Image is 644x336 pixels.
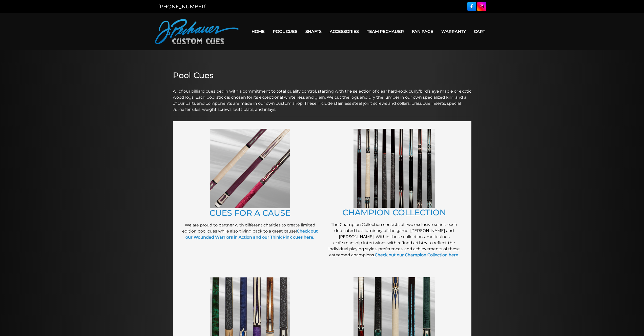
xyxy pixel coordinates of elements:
[247,25,269,38] a: Home
[375,253,458,257] a: Check out our Champion Collection here
[173,82,471,113] p: All of our billiard cues begin with a commitment to total quality control, starting with the sele...
[269,25,301,38] a: Pool Cues
[301,25,326,38] a: Shafts
[180,222,320,240] p: We are proud to partner with different charities to create limited edition pool cues while also g...
[363,25,408,38] a: Team Pechauer
[185,229,318,240] a: Check out our Wounded Warriors in Action and our Think Pink cues here.
[326,25,363,38] a: Accessories
[155,19,239,44] img: Pechauer Custom Cues
[408,25,437,38] a: Fan Page
[325,222,464,258] p: The Champion Collection consists of two exclusive series, each dedicated to a luminary of the gam...
[342,207,446,217] a: CHAMPION COLLECTION
[470,25,489,38] a: Cart
[437,25,470,38] a: Warranty
[210,208,290,218] a: CUES FOR A CAUSE
[158,4,207,10] a: [PHONE_NUMBER]
[173,71,471,80] h2: Pool Cues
